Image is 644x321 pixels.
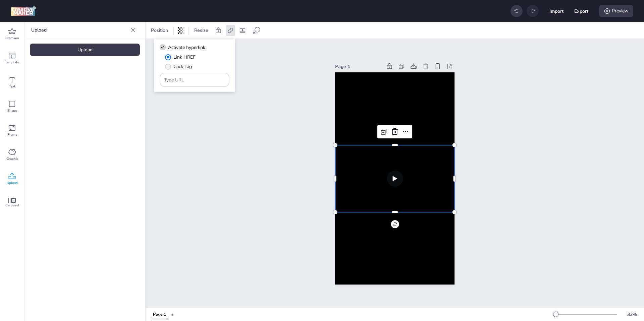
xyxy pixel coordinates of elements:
button: Import [549,4,563,18]
div: 33 % [624,311,640,318]
input: Type URL [164,76,225,83]
button: Export [574,4,588,18]
div: Upload [30,44,140,56]
span: Resize [193,27,210,34]
span: Premium [5,36,19,41]
span: Carousel [5,203,19,208]
span: Position [150,27,169,34]
div: Page 1 [153,312,166,318]
span: Click Tag [173,63,192,70]
p: Upload [31,22,128,38]
button: + [171,309,174,320]
span: Text [9,84,15,89]
div: Tabs [148,309,171,320]
span: Graphic [6,156,18,162]
span: Shape [7,108,17,113]
span: Activate hyperlink [168,44,205,51]
img: logo Creative Maker [11,6,36,16]
span: Upload [7,180,18,186]
span: Frame [7,132,17,137]
span: Link HREF [173,54,196,61]
span: Template [5,60,19,65]
div: Page 1 [335,63,382,70]
div: Preview [599,5,633,17]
